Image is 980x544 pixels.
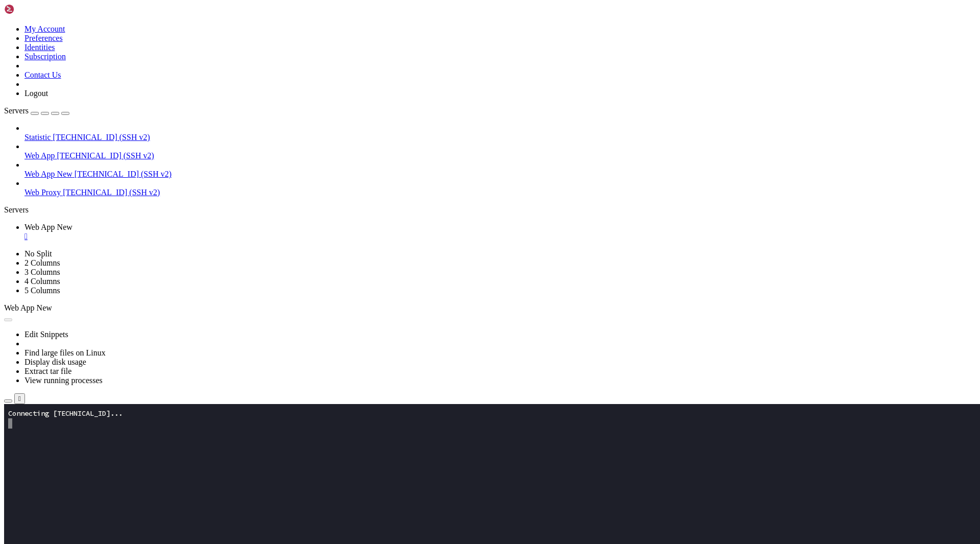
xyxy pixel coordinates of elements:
a: Web App New [TECHNICAL_ID] (SSH v2) [24,170,976,179]
a: 5 Columns [24,286,60,295]
div: Servers [4,205,976,215]
a: Servers [4,106,69,115]
span: [TECHNICAL_ID] (SSH v2) [75,170,171,178]
a: View running processes [24,376,103,385]
span: Statistic [24,133,51,141]
a: Identities [24,43,55,52]
a: Web App [TECHNICAL_ID] (SSH v2) [24,151,976,160]
a: 3 Columns [24,268,60,276]
span: Web App New [24,170,72,178]
div: (0, 1) [4,14,8,25]
a: Preferences [24,34,63,42]
a: Extract tar file [24,367,71,375]
li: Statistic [TECHNICAL_ID] (SSH v2) [24,124,976,142]
a: 4 Columns [24,277,60,286]
span: Web Proxy [24,188,61,197]
a: No Split [24,249,52,258]
a: Logout [24,89,48,98]
a: Web App New [24,223,976,241]
a: Edit Snippets [24,330,68,339]
span: Web App [24,151,55,160]
li: Web App New [TECHNICAL_ID] (SSH v2) [24,160,976,179]
a: Display disk usage [24,358,86,366]
a: 2 Columns [24,258,60,267]
a: Find large files on Linux [24,348,106,357]
span: Servers [4,106,29,115]
a: Subscription [24,52,66,61]
a: Contact Us [24,70,61,79]
a: Web Proxy [TECHNICAL_ID] (SSH v2) [24,188,976,197]
span: [TECHNICAL_ID] (SSH v2) [57,151,154,160]
span: Web App New [24,223,72,231]
span: [TECHNICAL_ID] (SSH v2) [53,133,150,141]
x-row: Connecting [TECHNICAL_ID]... [4,4,847,14]
div:  [18,395,21,403]
button:  [14,393,25,404]
span: [TECHNICAL_ID] (SSH v2) [63,188,160,197]
a: My Account [24,25,65,33]
li: Web App [TECHNICAL_ID] (SSH v2) [24,142,976,160]
li: Web Proxy [TECHNICAL_ID] (SSH v2) [24,179,976,197]
span: Web App New [4,303,52,312]
a:  [24,232,976,241]
a: Statistic [TECHNICAL_ID] (SSH v2) [24,133,976,142]
img: Shellngn [4,4,63,14]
